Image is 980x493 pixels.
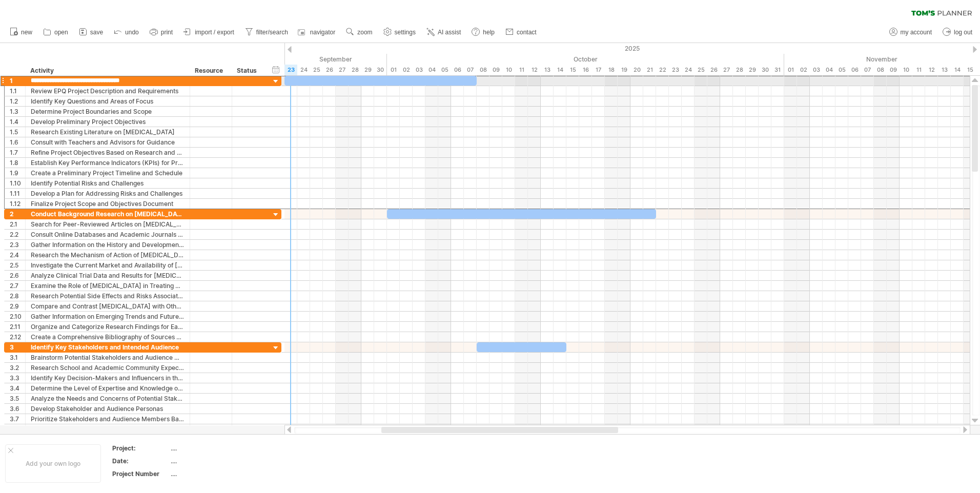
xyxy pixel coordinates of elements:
div: Sunday, 9 November 2025 [887,65,900,75]
span: help [483,29,495,36]
div: Research Potential Side Effects and Risks Associated with [MEDICAL_DATA] and Other Weight Loss Me... [31,291,185,301]
div: .... [171,444,257,453]
div: Brainstorm Potential Stakeholders and Audience Members [31,353,185,362]
div: Activity [30,66,184,76]
div: Friday, 17 October 2025 [592,65,605,75]
div: Status [237,66,259,76]
div: Resource [195,66,226,76]
a: filter/search [242,26,291,39]
div: Determine the Level of Expertise and Knowledge of the Intended Audience [31,383,185,393]
div: 2.7 [10,281,25,291]
div: Gather Information on the History and Development of [MEDICAL_DATA] [31,240,185,250]
a: AI assist [424,26,464,39]
div: Identify Key Questions and Areas of Focus [31,96,185,106]
div: 2 [10,209,25,219]
span: filter/search [256,29,288,36]
div: Develop Stakeholder and Audience Personas [31,404,185,414]
div: Tuesday, 11 November 2025 [912,65,925,75]
div: Saturday, 25 October 2025 [695,65,707,75]
div: Identify Key Decision-Makers and Influencers in the Field of [MEDICAL_DATA] [31,373,185,383]
div: Refine Project Objectives Based on Research and Feedback [31,148,185,157]
span: zoom [357,29,372,36]
div: .... [171,457,257,465]
div: Tuesday, 7 October 2025 [464,65,477,75]
div: Sunday, 19 October 2025 [618,65,630,75]
div: Tuesday, 30 September 2025 [374,65,387,75]
div: 1.6 [10,137,25,147]
div: Identify Potential Risks and Challenges [31,178,185,188]
span: AI assist [438,29,461,36]
div: 2.12 [10,332,25,342]
div: Friday, 14 November 2025 [951,65,964,75]
div: Consult Online Databases and Academic Journals for Relevant Research [31,230,185,239]
div: 2.10 [10,312,25,321]
div: 1.11 [10,189,25,198]
div: Sunday, 26 October 2025 [707,65,720,75]
div: Analyze the Needs and Concerns of Potential Stakeholders and Audience Members [31,394,185,403]
span: settings [395,29,416,36]
div: Friday, 10 October 2025 [502,65,515,75]
span: print [161,29,173,36]
span: contact [517,29,537,36]
div: Monday, 29 September 2025 [361,65,374,75]
div: 2.4 [10,250,25,260]
div: Sunday, 28 September 2025 [349,65,361,75]
div: Saturday, 27 September 2025 [336,65,349,75]
a: import / export [181,26,237,39]
div: 3 [10,342,25,352]
div: 2.1 [10,219,25,229]
div: Compare and Contrast [MEDICAL_DATA] with Other Weight Loss Medications [31,301,185,311]
div: 1.2 [10,96,25,106]
span: navigator [310,29,335,36]
div: Thursday, 30 October 2025 [759,65,771,75]
a: print [147,26,176,39]
span: open [54,29,68,36]
div: 3.1 [10,353,25,362]
div: Search for Peer-Reviewed Articles on [MEDICAL_DATA] and [MEDICAL_DATA] [31,219,185,229]
a: save [76,26,106,39]
div: Organize and Categorize Research Findings for Easy Reference [31,322,185,332]
div: Tuesday, 14 October 2025 [554,65,566,75]
a: settings [381,26,419,39]
div: 3.3 [10,373,25,383]
div: Create a Comprehensive Bibliography of Sources Used in Research [31,332,185,342]
div: Wednesday, 29 October 2025 [746,65,759,75]
a: new [7,26,35,39]
a: contact [503,26,540,39]
div: 2.6 [10,271,25,280]
div: Friday, 31 October 2025 [771,65,784,75]
div: Tuesday, 4 November 2025 [823,65,835,75]
a: open [40,26,71,39]
div: Wednesday, 8 October 2025 [477,65,489,75]
span: import / export [195,29,234,36]
div: Develop Preliminary Project Objectives [31,117,185,127]
div: Friday, 24 October 2025 [682,65,695,75]
span: log out [954,29,972,36]
div: 1 [10,76,25,86]
div: Monday, 10 November 2025 [900,65,912,75]
div: Monday, 13 October 2025 [541,65,554,75]
div: Saturday, 15 November 2025 [964,65,976,75]
div: Conduct Background Research on [MEDICAL_DATA] and [MEDICAL_DATA] [31,209,185,219]
div: Sunday, 12 October 2025 [528,65,541,75]
div: 1.12 [10,199,25,209]
div: Tuesday, 21 October 2025 [643,65,656,75]
div: Thursday, 6 November 2025 [848,65,861,75]
a: navigator [296,26,338,39]
div: Examine the Role of [MEDICAL_DATA] in Treating Obesity and Related Conditions [31,281,185,291]
a: log out [940,26,975,39]
div: Wednesday, 5 November 2025 [835,65,848,75]
div: Thursday, 25 September 2025 [310,65,323,75]
span: new [21,29,32,36]
div: .... [171,469,257,478]
div: Project Number [112,469,169,478]
div: 1.1 [10,86,25,96]
div: Add your own logo [5,444,101,483]
div: Determine Project Boundaries and Scope [31,107,185,116]
div: Research School and Academic Community Expectations [31,363,185,373]
div: Research Existing Literature on [MEDICAL_DATA] [31,127,185,137]
div: Saturday, 4 October 2025 [425,65,438,75]
div: Sunday, 2 November 2025 [797,65,810,75]
div: 1.3 [10,107,25,116]
div: Wednesday, 12 November 2025 [925,65,938,75]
